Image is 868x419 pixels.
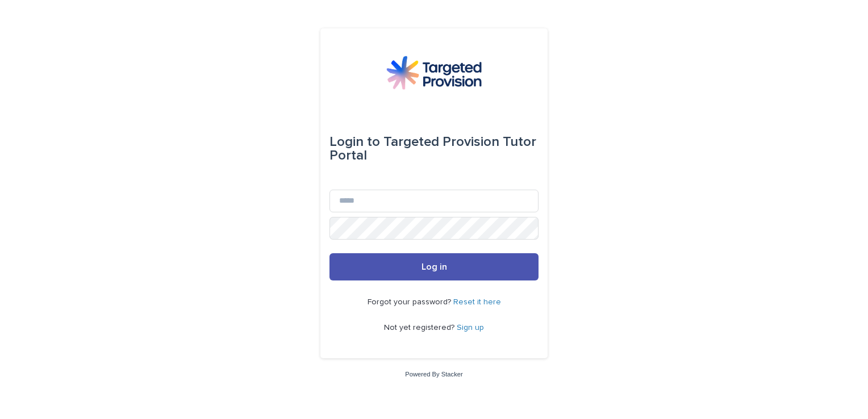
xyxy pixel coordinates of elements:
[405,371,462,378] a: Powered By Stacker
[329,135,380,149] span: Login to
[453,298,501,306] a: Reset it here
[422,262,447,271] span: Log in
[368,298,453,306] span: Forgot your password?
[386,56,482,90] img: M5nRWzHhSzIhMunXDL62
[329,253,539,280] button: Log in
[329,126,539,171] div: Targeted Provision Tutor Portal
[384,324,457,332] span: Not yet registered?
[457,324,484,332] a: Sign up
